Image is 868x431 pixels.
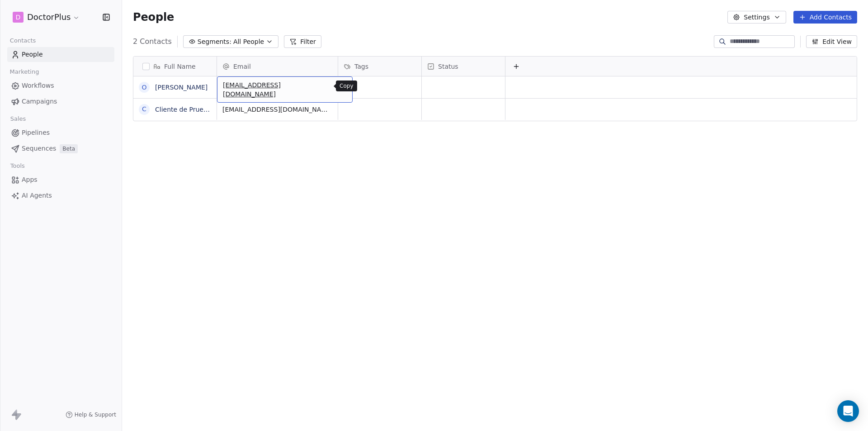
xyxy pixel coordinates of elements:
span: People [133,10,174,24]
span: Full Name [164,62,196,71]
a: SequencesBeta [7,141,114,156]
a: Pipelines [7,125,114,140]
div: Email [217,57,338,76]
span: Sequences [22,144,56,153]
span: Tags [354,62,368,71]
div: Full Name [133,57,217,76]
span: Workflows [22,81,54,90]
span: Help & Support [75,411,116,418]
a: [PERSON_NAME] [155,84,208,91]
span: Email [233,62,251,71]
button: DDoctorPlus [11,9,82,25]
a: Cliente de Prueba Completo [155,106,244,113]
span: People [22,50,43,59]
span: Marketing [6,65,43,79]
span: 2 Contacts [133,36,172,47]
span: Apps [22,175,38,185]
span: AI Agents [22,191,52,200]
span: Tools [6,159,28,173]
a: People [7,47,114,62]
span: DoctorPlus [27,11,71,23]
span: Campaigns [22,97,57,106]
a: Workflows [7,78,114,93]
span: Beta [60,144,78,153]
span: Pipelines [22,128,50,137]
div: O [142,83,146,92]
span: Status [438,62,458,71]
span: Contacts [6,34,40,47]
div: Tags [338,57,421,76]
div: Open Intercom Messenger [837,400,859,422]
p: Copy [340,82,354,90]
a: Apps [7,172,114,187]
span: [EMAIL_ADDRESS][DOMAIN_NAME] [222,105,332,114]
a: AI Agents [7,188,114,203]
a: Help & Support [66,411,116,418]
div: Status [422,57,505,76]
a: Campaigns [7,94,114,109]
span: Sales [6,112,30,126]
button: Add Contacts [793,11,857,24]
span: Segments: [198,37,231,47]
span: D [16,13,21,22]
div: grid [217,76,858,414]
div: C [142,104,146,114]
button: Settings [727,11,786,24]
button: Filter [284,35,321,48]
button: Edit View [806,35,857,48]
span: All People [233,37,264,47]
span: [EMAIL_ADDRESS][DOMAIN_NAME] [223,81,330,99]
div: grid [133,76,217,414]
